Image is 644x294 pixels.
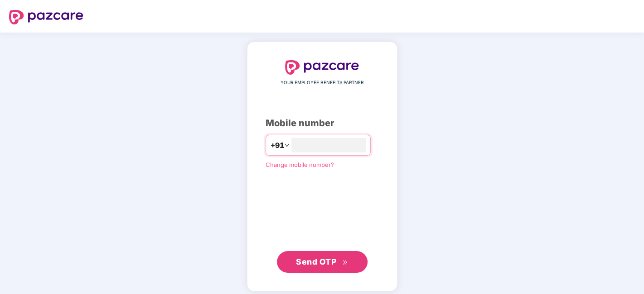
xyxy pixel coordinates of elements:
span: Send OTP [296,257,336,266]
span: YOUR EMPLOYEE BENEFITS PARTNER [281,79,363,86]
div: Mobile number [266,116,379,130]
span: down [284,142,290,148]
button: Send OTPdouble-right [277,251,368,273]
span: +91 [271,140,284,151]
span: double-right [342,260,348,266]
img: logo [9,10,83,24]
a: Change mobile number? [266,161,334,168]
img: logo [285,60,359,75]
